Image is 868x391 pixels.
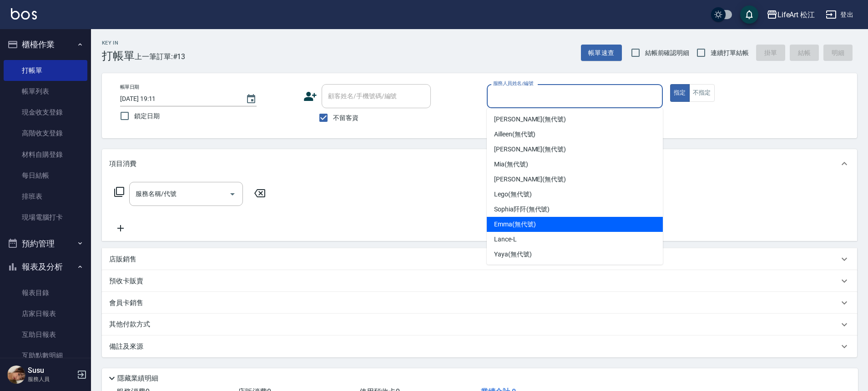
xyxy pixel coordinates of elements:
button: 櫃檯作業 [4,33,87,56]
a: 互助日報表 [4,324,87,345]
img: Logo [11,8,37,20]
span: Lego (無代號) [494,190,532,199]
p: 備註及來源 [109,342,143,351]
div: 其他付款方式 [102,314,857,336]
div: 備註及來源 [102,336,857,357]
p: 服務人員 [28,375,74,383]
span: Ailleen (無代號) [494,130,535,139]
a: 店家日報表 [4,303,87,324]
span: Lance -L [494,235,517,244]
p: 預收卡販賣 [109,276,143,286]
p: 其他付款方式 [109,320,155,330]
input: YYYY/MM/DD hh:mm [120,91,237,106]
span: 鎖定日期 [134,111,160,121]
div: LifeArt 松江 [777,9,815,20]
button: Choose date, selected date is 2025-09-23 [240,88,262,110]
span: Emma (無代號) [494,220,536,229]
span: Yaya (無代號) [494,250,532,259]
button: 登出 [822,6,857,23]
label: 帳單日期 [120,84,139,90]
span: [PERSON_NAME] (無代號) [494,115,566,124]
p: 隱藏業績明細 [117,374,158,383]
div: 預收卡販賣 [102,270,857,292]
span: [PERSON_NAME] (無代號) [494,175,566,184]
button: 帳單速查 [581,45,622,61]
a: 每日結帳 [4,165,87,186]
span: [PERSON_NAME] (無代號) [494,145,566,154]
a: 材料自購登錄 [4,144,87,165]
button: LifeArt 松江 [763,5,819,24]
h5: Susu [28,366,74,375]
button: save [740,5,758,24]
h3: 打帳單 [102,50,135,62]
a: 互助點數明細 [4,345,87,366]
a: 帳單列表 [4,81,87,102]
a: 現場電腦打卡 [4,207,87,228]
a: 高階收支登錄 [4,123,87,144]
span: 上一筆訂單:#13 [135,51,186,62]
span: 連續打單結帳 [711,48,749,58]
div: 店販銷售 [102,248,857,270]
p: 店販銷售 [109,255,136,264]
span: 不留客資 [333,113,358,123]
p: 會員卡銷售 [109,298,143,308]
button: 不指定 [689,84,715,102]
button: Open [225,187,240,201]
h2: Key In [102,40,135,46]
a: 現金收支登錄 [4,102,87,123]
a: 打帳單 [4,60,87,81]
label: 服務人員姓名/編號 [493,80,533,87]
img: Person [7,366,25,384]
a: 報表目錄 [4,282,87,303]
span: Mia (無代號) [494,160,528,169]
span: 結帳前確認明細 [645,48,690,58]
div: 會員卡銷售 [102,292,857,314]
p: 項目消費 [109,159,136,169]
button: 報表及分析 [4,255,87,279]
button: 指定 [670,84,690,102]
a: 排班表 [4,186,87,207]
div: 項目消費 [102,149,857,178]
span: Sophia阡阡 (無代號) [494,205,550,214]
button: 預約管理 [4,232,87,256]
